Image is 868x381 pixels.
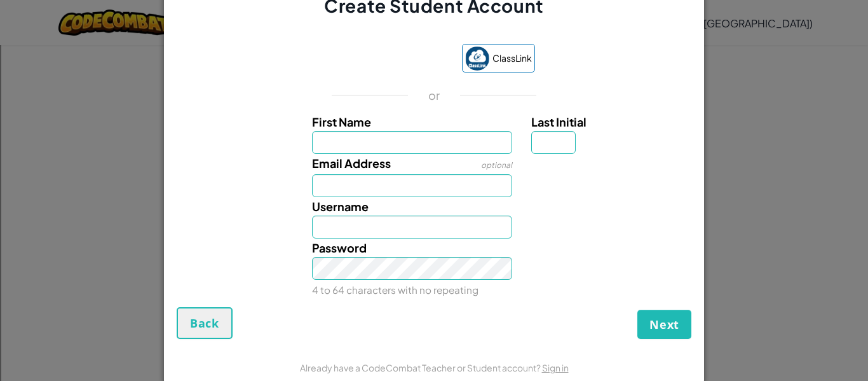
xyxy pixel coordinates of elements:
[542,362,569,373] a: Sign in
[428,88,440,103] p: or
[312,114,371,129] span: First Name
[5,85,863,97] div: Move To ...
[637,310,691,339] button: Next
[312,199,369,214] span: Username
[465,46,489,71] img: classlink-logo-small.png
[649,317,679,332] span: Next
[5,17,863,28] div: Sort New > Old
[300,362,542,373] span: Already have a CodeCombat Teacher or Student account?
[5,5,863,17] div: Sort A > Z
[531,114,587,129] span: Last Initial
[177,307,233,339] button: Back
[492,49,532,67] span: ClassLink
[5,62,863,74] div: Sign out
[5,51,863,62] div: Options
[312,240,367,255] span: Password
[5,28,863,39] div: Move To ...
[312,284,478,296] small: 4 to 64 characters with no repeating
[481,160,512,170] span: optional
[327,46,456,74] iframe: Sign in with Google Button
[5,39,863,51] div: Delete
[5,74,863,85] div: Rename
[190,315,219,331] span: Back
[312,156,391,170] span: Email Address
